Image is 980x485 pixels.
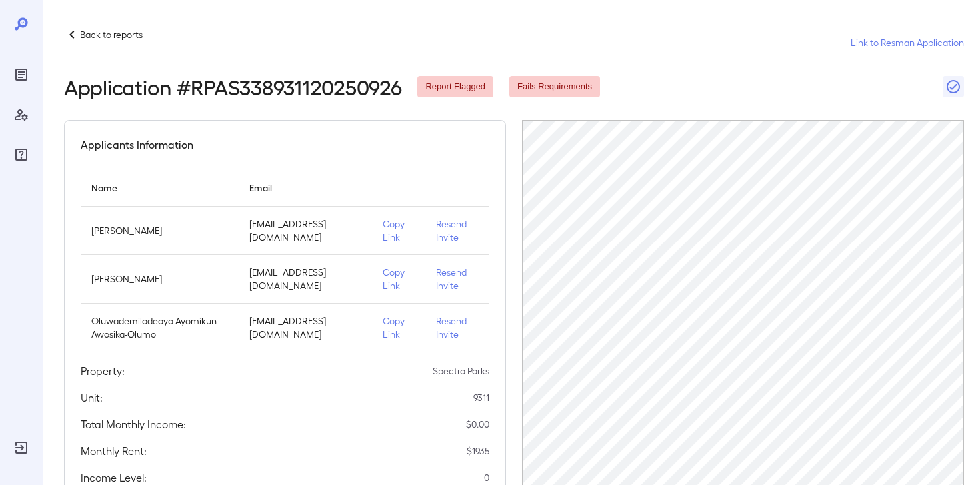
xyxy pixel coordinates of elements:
th: Name [81,169,239,207]
p: Resend Invite [436,217,479,244]
div: Log Out [11,437,32,458]
p: Copy Link [383,217,414,244]
p: [PERSON_NAME] [91,224,228,237]
div: Reports [11,64,32,85]
div: FAQ [11,144,32,165]
h5: Applicants Information [81,137,193,153]
h5: Monthly Rent: [81,443,147,459]
span: Report Flagged [417,81,493,93]
th: Email [239,169,373,207]
p: 9311 [473,391,489,404]
p: 0 [484,471,489,484]
p: Copy Link [383,266,414,292]
div: Manage Users [11,104,32,125]
p: [EMAIL_ADDRESS][DOMAIN_NAME] [249,314,362,341]
h2: Application # RPAS338931120250926 [64,75,401,99]
p: Resend Invite [436,314,479,341]
p: $ 0.00 [466,418,489,431]
h5: Total Monthly Income: [81,416,186,432]
p: Back to reports [80,28,143,41]
p: Oluwademiladeayo Ayomikun Awosika-Olumo [91,314,228,341]
table: simple table [81,169,489,352]
p: [EMAIL_ADDRESS][DOMAIN_NAME] [249,217,362,244]
button: Close Report [943,76,964,97]
p: [EMAIL_ADDRESS][DOMAIN_NAME] [249,266,362,292]
p: Copy Link [383,314,414,341]
h5: Property: [81,363,125,379]
a: Link to Resman Application [851,36,964,49]
h5: Unit: [81,390,103,406]
p: [PERSON_NAME] [91,272,228,286]
span: Fails Requirements [509,81,600,93]
p: $ 1935 [467,444,489,458]
p: Resend Invite [436,266,479,292]
p: Spectra Parks [433,364,489,378]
